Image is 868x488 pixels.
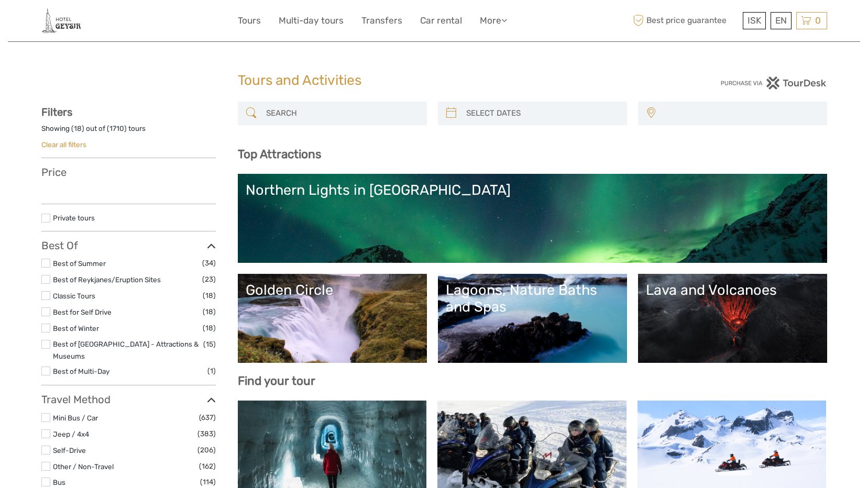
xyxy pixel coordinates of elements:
span: (34) [202,257,216,269]
h3: Best Of [41,239,216,252]
a: Tours [238,13,261,28]
span: (637) [199,412,216,424]
span: (162) [199,460,216,472]
a: Best of Winter [53,324,99,332]
a: Best of Reykjanes/Eruption Sites [53,275,161,284]
a: More [480,13,507,28]
span: (114) [200,476,216,488]
b: Top Attractions [238,147,321,161]
a: Lava and Volcanoes [646,282,819,355]
div: Lagoons, Nature Baths and Spas [446,282,619,316]
span: (206) [197,444,216,456]
span: ISK [748,15,761,26]
img: PurchaseViaTourDesk.png [720,76,827,90]
a: Northern Lights in [GEOGRAPHIC_DATA] [246,182,819,255]
a: Best for Self Drive [53,308,112,316]
label: 18 [74,124,82,134]
a: Self-Drive [53,446,86,454]
span: 0 [814,15,822,26]
img: 2245-fc00950d-c906-46d7-b8c2-e740c3f96a38_logo_small.jpg [41,8,81,34]
a: Classic Tours [53,292,95,300]
a: Lagoons, Nature Baths and Spas [446,282,619,355]
input: SELECT DATES [462,104,622,123]
div: Lava and Volcanoes [646,282,819,298]
div: Northern Lights in [GEOGRAPHIC_DATA] [246,182,819,198]
h3: Travel Method [41,393,216,406]
div: EN [771,12,792,29]
b: Find your tour [238,374,315,388]
h3: Price [41,166,216,179]
a: Other / Non-Travel [53,462,114,471]
label: 1710 [109,124,124,134]
span: (1) [207,365,216,377]
h1: Tours and Activities [238,72,631,89]
a: Best of Summer [53,259,106,268]
a: Golden Circle [246,282,419,355]
span: (18) [203,290,216,302]
a: Best of [GEOGRAPHIC_DATA] - Attractions & Museums [53,340,199,360]
strong: Filters [41,106,72,118]
a: Private tours [53,214,95,222]
a: Jeep / 4x4 [53,430,89,438]
span: (18) [203,322,216,334]
a: Bus [53,478,65,486]
div: Showing ( ) out of ( ) tours [41,124,216,140]
a: Clear all filters [41,140,86,149]
a: Mini Bus / Car [53,414,98,422]
span: Best price guarantee [631,12,740,29]
span: (383) [197,428,216,440]
a: Car rental [420,13,462,28]
span: (23) [202,273,216,285]
span: (18) [203,306,216,318]
a: Transfers [361,13,402,28]
a: Best of Multi-Day [53,367,109,375]
div: Golden Circle [246,282,419,298]
span: (15) [203,338,216,350]
input: SEARCH [262,104,422,123]
a: Multi-day tours [279,13,344,28]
